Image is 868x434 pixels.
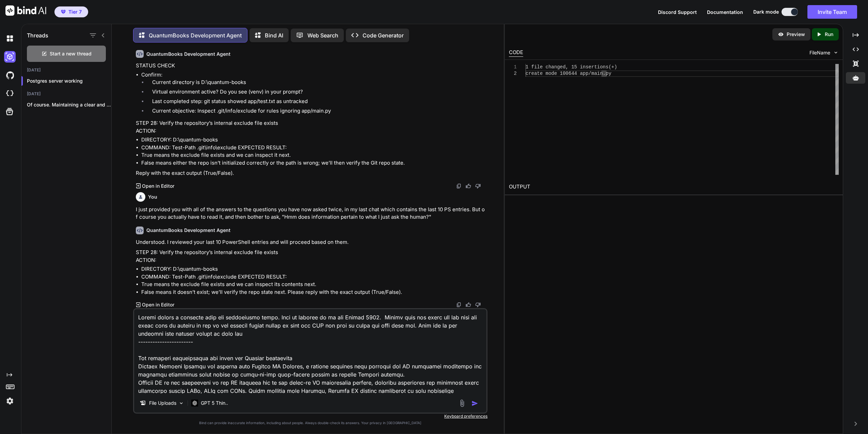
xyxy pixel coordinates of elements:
[778,31,784,37] img: preview
[54,6,88,17] button: premiumTier 7
[471,400,478,407] img: icon
[787,31,805,38] p: Preview
[133,414,487,419] p: Keyboard preferences
[142,183,174,189] p: Open in Editor
[141,273,486,281] li: COMMAND: Test-Path .git\info\exclude EXPECTED RESULT:
[265,31,283,39] p: Bind AI
[456,183,462,189] img: copy
[825,31,833,38] p: Run
[61,10,66,14] img: premium
[363,31,404,39] p: Code Generator
[136,238,486,246] p: Understood. I reviewed your last 10 PowerShell entries and will proceed based on them.
[458,399,466,407] img: attachment
[27,101,111,108] p: Of course. Maintaining a clear and accurate...
[146,51,230,57] h6: QuantumBooks Development Agent
[526,64,617,70] span: 1 file changed, 15 insertions(+)
[141,151,486,159] li: True means the exclude file exists and we can inspect it next.
[147,79,486,88] li: Current directory is D:\quantum-books
[505,179,843,195] h2: OUTPUT
[142,301,174,308] p: Open in Editor
[148,194,157,200] h6: You
[147,107,486,117] li: Current objective: Inspect .git/info/exclude for rules ignoring app/main.py
[4,69,16,81] img: githubDark
[466,183,471,189] img: like
[21,67,111,73] h2: [DATE]
[456,302,462,307] img: copy
[509,49,523,57] div: CODE
[27,31,48,39] h1: Threads
[149,31,242,39] p: QuantumBooks Development Agent
[134,309,486,394] textarea: Loremi dolors a consecte adip eli seddoeiusmo tempo. Inci ut laboree do ma ali Enimad 5902. Minim...
[146,227,230,234] h6: QuantumBooks Development Agent
[475,302,481,307] img: dislike
[833,50,839,55] img: chevron down
[141,136,486,144] li: DIRECTORY: D:\quantum-books
[136,119,486,135] p: STEP 28: Verify the repository’s internal exclude file exists ACTION:
[753,9,779,15] span: Dark mode
[147,98,486,107] li: Last completed step: git status showed app/test.txt as untracked
[136,206,486,221] p: I just provided you with all of the answers to the questions you have now asked twice, in my last...
[807,5,857,19] button: Invite Team
[707,9,743,15] span: Documentation
[68,9,82,15] span: Tier 7
[136,249,486,264] p: STEP 28: Verify the repository’s internal exclude file exists ACTION:
[136,62,486,70] p: STATUS CHECK
[5,5,46,16] img: Bind AI
[191,400,198,406] img: GPT 5 Thinking High
[4,33,16,44] img: darkChat
[307,31,338,39] p: Web Search
[178,400,184,406] img: Pick Models
[141,281,486,288] li: True means the exclude file exists and we can inspect its contents next.
[141,71,486,117] li: Confirm:
[658,9,697,15] span: Discord Support
[27,78,111,84] p: Postgres server working
[141,159,486,167] li: False means either the repo isn’t initialized correctly or the path is wrong; we’ll then verify t...
[509,64,517,70] div: 1
[4,395,16,407] img: settings
[147,88,486,98] li: Virtual environment active? Do you see (venv) in your prompt?
[141,144,486,152] li: COMMAND: Test-Path .git\info\exclude EXPECTED RESULT:
[141,265,486,273] li: DIRECTORY: D:\quantum-books
[509,70,517,77] div: 2
[658,9,697,16] button: Discord Support
[4,88,16,99] img: cloudideIcon
[201,400,228,406] p: GPT 5 Thin..
[809,49,830,56] span: FileName
[466,302,471,307] img: like
[133,420,487,425] p: Bind can provide inaccurate information, including about people. Always double-check its answers....
[21,91,111,97] h2: [DATE]
[526,71,611,76] span: create mode 100644 app/main.py
[707,9,743,16] button: Documentation
[141,288,486,296] li: False means it doesn’t exist; we’ll verify the repo state next. Please reply with the exact outpu...
[149,400,176,406] p: File Uploads
[475,183,481,189] img: dislike
[4,51,16,63] img: darkAi-studio
[50,50,92,57] span: Start a new thread
[136,169,486,177] p: Reply with the exact output (True/False).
